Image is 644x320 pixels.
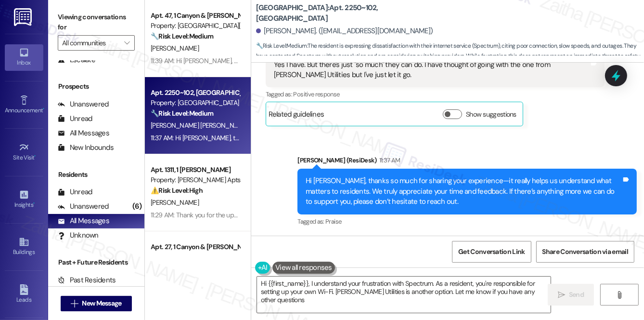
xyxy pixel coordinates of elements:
div: Residents [48,170,144,180]
div: Past + Future Residents [48,257,144,267]
a: Buildings [5,234,43,260]
span: Share Conversation via email [542,247,628,257]
div: All Messages [58,128,109,138]
span: Positive response [294,90,340,98]
div: Apt. 1311, 1 [PERSON_NAME] [151,165,240,175]
button: Get Conversation Link [452,241,531,263]
div: Apt. 2250~102, [GEOGRAPHIC_DATA] [151,88,240,98]
div: Unanswered [58,99,109,109]
button: New Message [61,296,132,311]
span: [PERSON_NAME] [PERSON_NAME] [151,121,248,130]
textarea: Hi {{first_name}}, I understand your frustration with Spectrum. As a resident, you're responsible... [257,277,551,313]
a: Leads [5,281,43,307]
div: Past Residents [58,275,116,285]
div: Unknown [58,230,99,240]
span: [PERSON_NAME] [151,198,199,207]
div: Prospects [48,81,144,92]
div: Escalate [58,55,95,65]
span: : The resident is expressing dissatisfaction with their internet service (Spectrum), citing poor ... [256,41,644,72]
a: Site Visit • [5,139,43,165]
div: Property: [GEOGRAPHIC_DATA] [151,98,240,108]
span: New Message [82,298,121,308]
div: Tagged as: [297,214,637,228]
strong: 🔧 Risk Level: Medium [151,32,213,40]
span: • [43,106,44,112]
strong: ⚠️ Risk Level: High [151,186,203,195]
div: All Messages [58,216,109,226]
img: ResiDesk Logo [14,8,34,26]
div: Apt. 27, 1 Canyon & [PERSON_NAME][GEOGRAPHIC_DATA] [151,242,240,252]
button: Send [548,284,594,306]
div: Tagged as: [266,87,605,101]
button: Share Conversation via email [536,241,634,263]
div: Unread [58,114,92,124]
span: Get Conversation Link [458,247,525,257]
span: • [35,153,36,160]
div: Yes I have. But there's just "so much" they can do. I have thought of going with the one from [PE... [274,60,590,80]
i:  [71,300,78,307]
i:  [124,39,129,47]
div: Apt. 47, 1 Canyon & [PERSON_NAME][GEOGRAPHIC_DATA] [151,11,240,21]
div: Hi [PERSON_NAME], thanks so much for sharing your experience—it really helps us understand what m... [306,176,621,207]
b: [GEOGRAPHIC_DATA]: Apt. 2250~102, [GEOGRAPHIC_DATA] [256,3,449,24]
div: (6) [130,199,144,214]
div: Property: [GEOGRAPHIC_DATA][PERSON_NAME] [151,21,240,31]
div: 11:37 AM [377,155,400,165]
div: Unread [58,187,92,197]
strong: 🔧 Risk Level: Medium [151,109,213,118]
strong: 🔧 Risk Level: Medium [256,42,307,50]
i:  [616,291,623,299]
div: New Inbounds [58,143,114,153]
div: Unanswered [58,201,109,212]
a: Insights • [5,187,43,213]
label: Viewing conversations for [58,10,135,35]
span: Send [569,290,584,300]
label: Show suggestions [466,109,516,120]
div: Property: [PERSON_NAME] Apts [151,175,240,185]
span: [PERSON_NAME] [151,44,199,53]
span: • [33,200,35,207]
div: [PERSON_NAME]. ([EMAIL_ADDRESS][DOMAIN_NAME]) [256,26,433,36]
a: Inbox [5,44,43,70]
div: Related guidelines [269,109,324,123]
i:  [558,291,565,299]
div: [PERSON_NAME] (ResiDesk) [297,155,637,169]
input: All communities [62,35,119,51]
div: 11:39 AM: Hi [PERSON_NAME], thank you for the kind words! I'm still waiting for an update from th... [151,56,574,65]
span: Praise [325,217,341,226]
